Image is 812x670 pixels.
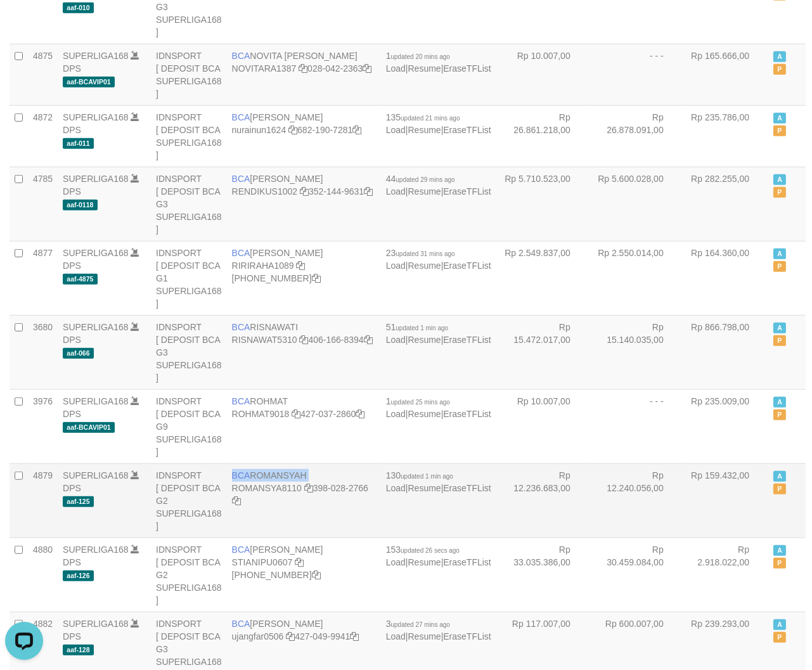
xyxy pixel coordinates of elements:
[773,484,786,494] span: Paused
[773,174,786,185] span: Active
[232,174,250,184] span: BCA
[443,631,491,641] a: EraseTFList
[443,483,491,493] a: EraseTFList
[496,241,590,315] td: Rp 2.549.837,00
[386,186,406,196] a: Load
[590,389,683,463] td: - - -
[63,422,115,433] span: aaf-BCAVIP01
[773,409,786,420] span: Paused
[773,619,786,630] span: Active
[443,125,491,135] a: EraseTFList
[304,483,313,493] a: Copy ROMANSYA8110 to clipboard
[232,619,250,629] span: BCA
[386,557,406,567] a: Load
[386,125,406,135] a: Load
[396,250,454,257] span: updated 31 mins ago
[496,167,590,241] td: Rp 5.710.523,00
[401,473,453,480] span: updated 1 min ago
[773,113,786,124] span: Active
[683,241,768,315] td: Rp 164.360,00
[63,51,129,61] a: SUPERLIGA168
[63,248,129,258] a: SUPERLIGA168
[401,547,460,554] span: updated 26 secs ago
[232,51,250,61] span: BCA
[443,409,491,419] a: EraseTFList
[683,105,768,167] td: Rp 235.786,00
[386,261,406,271] a: Load
[58,105,151,167] td: DPS
[227,463,381,538] td: ROMANSYAH 398-028-2766
[352,125,361,135] a: Copy 6821907281 to clipboard
[443,335,491,345] a: EraseTFList
[590,44,683,105] td: - - -
[299,63,307,74] a: Copy NOVITARA1387 to clipboard
[443,63,491,74] a: EraseTFList
[408,261,441,271] a: Resume
[63,470,129,480] a: SUPERLIGA168
[232,261,294,271] a: RIRIRAHA1089
[63,322,129,332] a: SUPERLIGA168
[63,348,94,359] span: aaf-066
[28,167,58,241] td: 4785
[496,105,590,167] td: Rp 26.861.218,00
[151,241,227,315] td: IDNSPORT [ DEPOSIT BCA G1 SUPERLIGA168 ]
[232,496,241,506] a: Copy 3980282766 to clipboard
[232,396,250,406] span: BCA
[408,125,441,135] a: Resume
[683,44,768,105] td: Rp 165.666,00
[386,112,460,122] span: 135
[232,125,287,135] a: nurainun1624
[386,396,450,406] span: 1
[443,557,491,567] a: EraseTFList
[590,538,683,612] td: Rp 30.459.084,00
[386,174,491,196] span: | |
[773,397,786,408] span: Active
[396,325,448,332] span: updated 1 min ago
[773,471,786,482] span: Active
[300,186,309,196] a: Copy RENDIKUS1002 to clipboard
[292,409,300,419] a: Copy ROHMAT9018 to clipboard
[773,632,786,643] span: Paused
[496,463,590,538] td: Rp 12.236.683,00
[386,112,491,135] span: | |
[232,248,250,258] span: BCA
[58,167,151,241] td: DPS
[386,322,491,345] span: | |
[386,335,406,345] a: Load
[408,335,441,345] a: Resume
[63,496,94,507] span: aaf-125
[28,105,58,167] td: 4872
[28,538,58,612] td: 4880
[299,335,308,345] a: Copy RISNAWAT5310 to clipboard
[396,176,454,183] span: updated 29 mins ago
[232,186,298,196] a: RENDIKUS1002
[496,44,590,105] td: Rp 10.007,00
[683,315,768,389] td: Rp 866.798,00
[386,409,406,419] a: Load
[232,631,284,641] a: ujangfar0506
[386,174,455,184] span: 44
[408,483,441,493] a: Resume
[227,389,381,463] td: ROHMAT 427-037-2860
[683,389,768,463] td: Rp 235.009,00
[63,77,115,87] span: aaf-BCAVIP01
[151,389,227,463] td: IDNSPORT [ DEPOSIT BCA G9 SUPERLIGA168 ]
[312,273,321,283] a: Copy 4062281611 to clipboard
[63,174,129,184] a: SUPERLIGA168
[232,409,290,419] a: ROHMAT9018
[151,105,227,167] td: IDNSPORT [ DEPOSIT BCA SUPERLIGA168 ]
[408,557,441,567] a: Resume
[227,315,381,389] td: RISNAWATI 406-166-8394
[63,274,98,285] span: aaf-4875
[401,115,460,122] span: updated 21 mins ago
[295,557,304,567] a: Copy STIANIPU0607 to clipboard
[227,241,381,315] td: [PERSON_NAME] [PHONE_NUMBER]
[386,544,460,555] span: 153
[151,538,227,612] td: IDNSPORT [ DEPOSIT BCA G2 SUPERLIGA168 ]
[5,5,43,43] button: Open LiveChat chat widget
[386,322,448,332] span: 51
[232,63,297,74] a: NOVITARA1387
[391,53,450,60] span: updated 20 mins ago
[773,51,786,62] span: Active
[408,631,441,641] a: Resume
